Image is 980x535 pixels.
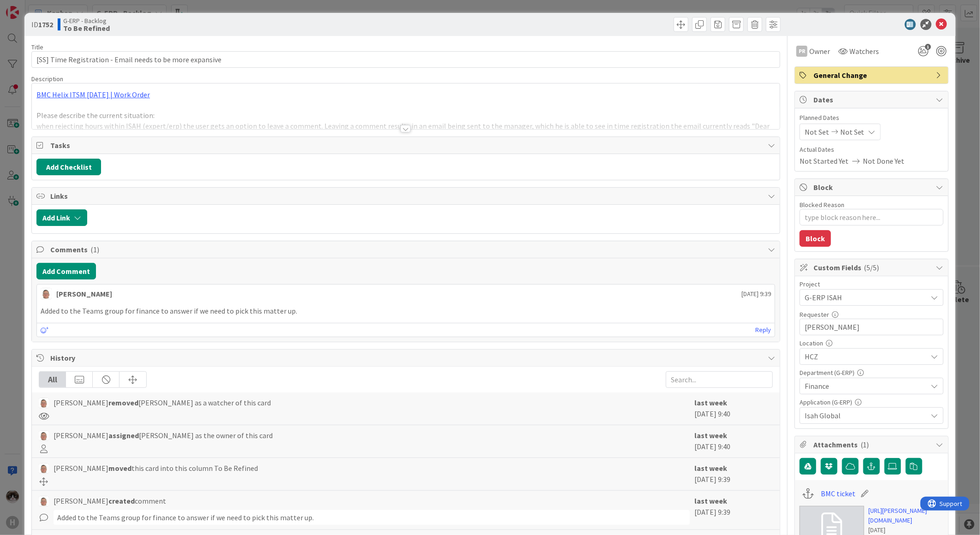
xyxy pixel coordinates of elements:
[800,340,944,346] div: Location
[805,291,923,304] span: G-ERP ISAH
[54,495,166,506] span: [PERSON_NAME] comment
[54,463,258,474] span: [PERSON_NAME] this card into this column To Be Refined
[925,44,931,50] span: 1
[90,245,99,254] span: ( 1 )
[800,230,831,247] button: Block
[800,399,944,405] div: Application (G-ERP)
[813,70,932,81] span: General Change
[50,190,763,202] span: Links
[805,380,927,392] span: Finance
[36,263,96,279] button: Add Comment
[108,464,131,473] b: moved
[50,244,763,255] span: Comments
[41,306,771,316] p: Added to the Teams group for finance to answer if we need to pick this matter up.
[38,20,53,29] b: 1752
[694,496,727,505] b: last week
[31,43,43,51] label: Title
[50,352,763,363] span: History
[864,263,879,272] span: ( 5/5 )
[849,46,879,57] span: Watchers
[800,369,944,376] div: Department (G-ERP)
[31,19,53,30] span: ID
[54,397,271,408] span: [PERSON_NAME] [PERSON_NAME] as a watcher of this card
[796,46,807,57] div: PR
[694,431,727,440] b: last week
[36,209,87,226] button: Add Link
[860,440,869,449] span: ( 1 )
[809,46,830,57] span: Owner
[800,201,844,209] label: Blocked Reason
[869,525,944,535] div: [DATE]
[108,398,138,407] b: removed
[41,288,52,299] img: lD
[39,464,49,474] img: lD
[805,410,927,421] span: Isah Global
[31,51,780,68] input: type card name here...
[56,288,112,299] div: [PERSON_NAME]
[54,430,273,441] span: [PERSON_NAME] [PERSON_NAME] as the owner of this card
[39,372,66,387] div: All
[54,510,690,525] div: Added to the Teams group for finance to answer if we need to pick this matter up.
[800,310,829,319] label: Requester
[694,495,773,525] div: [DATE] 9:39
[36,159,101,175] button: Add Checklist
[800,155,849,166] span: Not Started Yet
[31,75,63,83] span: Description
[694,430,773,453] div: [DATE] 9:40
[108,431,139,440] b: assigned
[666,371,773,388] input: Search...
[800,145,944,155] span: Actual Dates
[694,464,727,473] b: last week
[800,281,944,287] div: Project
[19,1,42,12] span: Support
[813,262,932,273] span: Custom Fields
[813,94,932,105] span: Dates
[63,24,110,32] b: To Be Refined
[869,506,944,525] a: [URL][PERSON_NAME][DOMAIN_NAME]
[39,496,49,506] img: lD
[39,398,49,408] img: lD
[36,90,150,99] a: BMC Helix ITSM [DATE] | Work Order
[755,324,771,336] a: Reply
[813,182,932,193] span: Block
[694,398,727,407] b: last week
[63,17,110,24] span: G-ERP - Backlog
[800,113,944,123] span: Planned Dates
[50,140,763,151] span: Tasks
[821,488,855,499] a: BMC ticket
[694,397,773,420] div: [DATE] 9:40
[39,431,49,441] img: lD
[805,351,927,362] span: HCZ
[741,289,771,299] span: [DATE] 9:39
[805,126,829,137] span: Not Set
[840,126,865,137] span: Not Set
[694,463,773,486] div: [DATE] 9:39
[863,155,905,166] span: Not Done Yet
[108,496,135,505] b: created
[813,439,932,450] span: Attachments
